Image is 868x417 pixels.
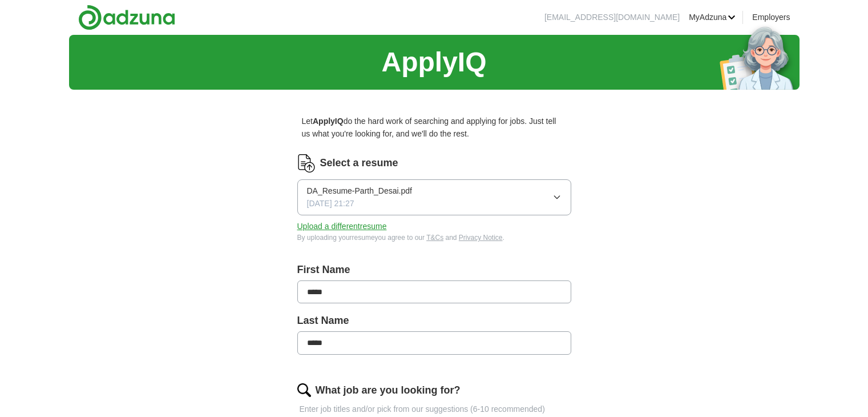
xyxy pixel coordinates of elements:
[297,220,387,232] button: Upload a differentresume
[316,382,461,399] label: What job are you looking for?
[320,155,398,171] label: Select a resume
[544,11,680,23] li: [EMAIL_ADDRESS][DOMAIN_NAME]
[297,154,316,173] img: CV Icon
[78,5,175,30] img: Adzuna logo
[307,185,412,197] span: DA_Resume-Parth_Desai.pdf
[381,41,486,85] h1: ApplyIQ
[313,117,344,126] strong: ApplyIQ
[297,232,571,243] div: By uploading your resume you agree to our and .
[297,383,311,397] img: search.png
[307,197,354,210] span: [DATE] 21:27
[297,312,571,329] label: Last Name
[297,179,571,215] button: DA_Resume-Parth_Desai.pdf[DATE] 21:27
[297,262,571,278] label: First Name
[459,234,503,242] a: Privacy Notice
[297,403,571,415] p: Enter job titles and/or pick from our suggestions (6-10 recommended)
[426,234,443,242] a: T&Cs
[689,11,736,23] a: MyAdzuna
[752,11,790,23] a: Employers
[297,110,571,145] p: Let do the hard work of searching and applying for jobs. Just tell us what you're looking for, an...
